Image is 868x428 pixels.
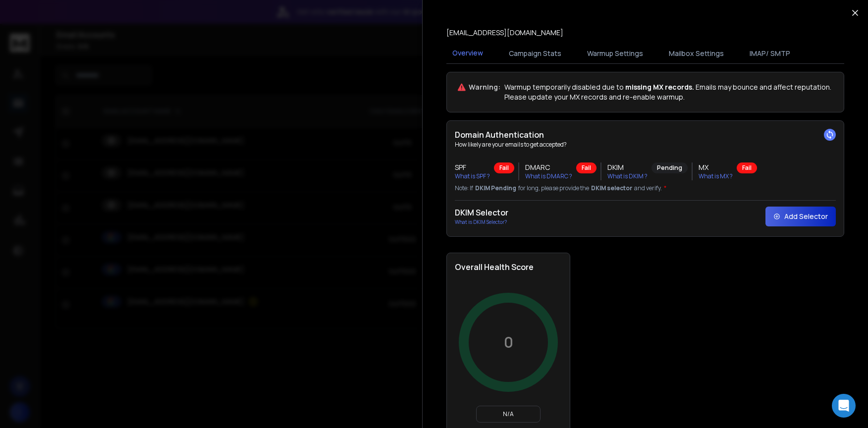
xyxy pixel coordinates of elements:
[494,162,514,173] div: Fail
[581,43,649,64] button: Warmup Settings
[525,162,572,172] h3: DMARC
[607,162,648,172] h3: DKIM
[663,43,730,64] button: Mailbox Settings
[446,28,563,38] p: [EMAIL_ADDRESS][DOMAIN_NAME]
[455,218,508,226] p: What is DKIM Selector?
[455,129,836,141] h2: Domain Authentication
[624,82,694,92] span: missing MX records.
[744,43,796,64] button: IMAP/ SMTP
[504,82,831,102] p: Warmup temporarily disabled due to Emails may bounce and affect reputation. Please update your MX...
[455,172,490,180] p: What is SPF ?
[504,333,513,351] p: 0
[455,184,836,192] p: Note: If for long, please provide the and verify.
[446,42,489,65] button: Overview
[576,162,597,173] div: Fail
[765,207,836,226] button: Add Selector
[591,184,632,192] span: DKIM selector
[475,184,516,192] span: DKIM Pending
[699,162,733,172] h3: MX
[832,394,856,418] div: Open Intercom Messenger
[607,172,648,180] p: What is DKIM ?
[455,207,508,218] h2: DKIM Selector
[455,141,836,149] p: How likely are your emails to get accepted?
[481,410,536,418] p: N/A
[455,261,562,273] h2: Overall Health Score
[455,162,490,172] h3: SPF
[469,82,500,92] p: Warning:
[525,172,572,180] p: What is DMARC ?
[503,43,567,64] button: Campaign Stats
[737,162,757,173] div: Fail
[699,172,733,180] p: What is MX ?
[651,162,688,173] div: Pending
